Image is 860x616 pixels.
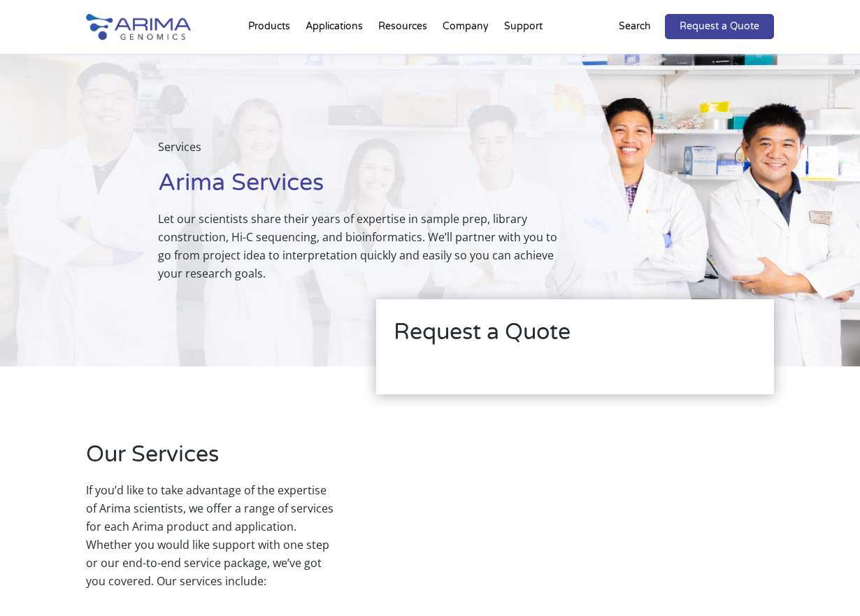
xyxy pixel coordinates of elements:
p: Let our scientists share their years of expertise in sample prep, library construction, Hi-C sequ... [158,210,563,282]
img: Arima-Genomics-logo [86,14,191,40]
a: Request a Quote [665,14,774,39]
h2: Request a Quote [394,317,757,359]
p: If you’d like to take advantage of the expertise of Arima scientists, we offer a range of service... [86,481,338,601]
p: Search [619,17,651,36]
h2: Our Services [86,439,338,481]
p: Services [158,138,563,167]
h1: Arima Services [158,167,563,210]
